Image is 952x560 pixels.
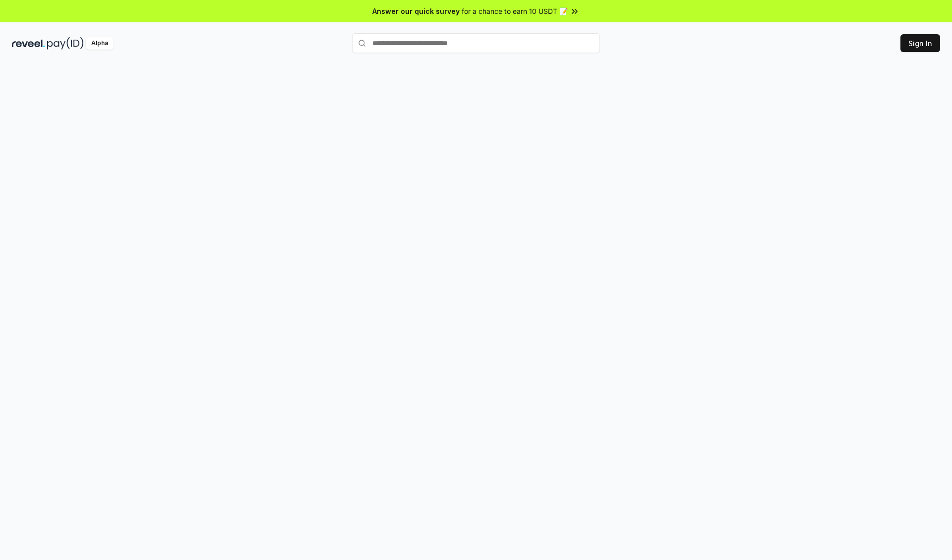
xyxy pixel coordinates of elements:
img: reveel_dark [12,37,45,50]
img: pay_id [47,37,84,50]
div: Alpha [86,37,114,50]
span: for a chance to earn 10 USDT 📝 [462,6,568,16]
button: Sign In [900,34,940,52]
span: Answer our quick survey [372,6,460,16]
